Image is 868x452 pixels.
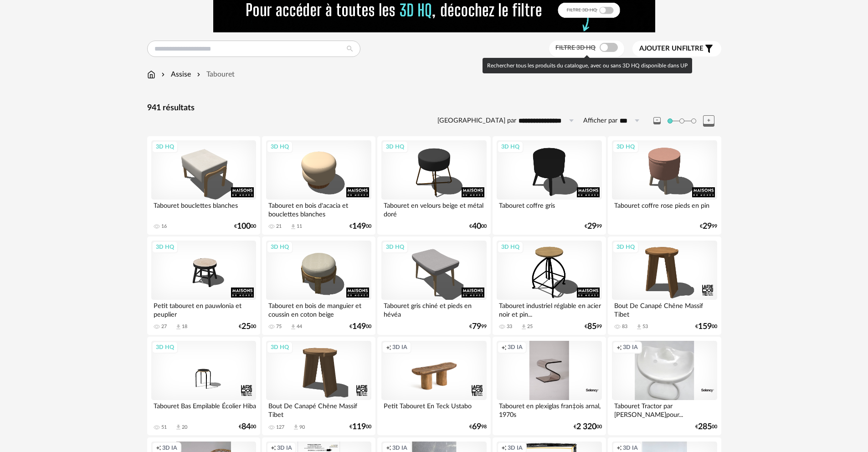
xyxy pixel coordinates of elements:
[698,324,712,330] span: 159
[508,344,523,351] span: 3D IA
[381,400,486,418] div: Petit Tabouret En Teck Ustabo
[469,223,487,230] div: € 00
[377,337,490,435] a: Creation icon 3D IA Petit Tabouret En Teck Ustabo €6998
[623,444,638,452] span: 3D IA
[392,344,407,351] span: 3D IA
[262,136,375,235] a: 3D HQ Tabouret en bois d'acacia et bouclettes blanches 21 Download icon 11 €14900
[576,424,596,430] span: 2 320
[147,337,260,435] a: 3D HQ Tabouret Bas Empilable Écolier Hiba 51 Download icon 20 €8400
[497,141,524,153] div: 3D HQ
[381,300,486,318] div: Tabouret gris chiné et pieds en hévéa
[639,45,682,52] span: Ajouter un
[352,223,366,230] span: 149
[520,324,527,330] span: Download icon
[472,424,481,430] span: 69
[695,424,717,430] div: € 00
[381,200,486,218] div: Tabouret en velours beige et métal doré
[612,241,639,253] div: 3D HQ
[239,324,256,330] div: € 00
[271,444,276,452] span: Creation icon
[612,200,717,218] div: Tabouret coffre rose pieds en pin
[262,337,375,435] a: 3D HQ Bout De Canapé Chêne Massif Tibet 127 Download icon 90 €11900
[497,200,601,218] div: Tabouret coffre gris
[237,223,251,230] span: 100
[377,136,490,235] a: 3D HQ Tabouret en velours beige et métal doré €4000
[623,344,638,351] span: 3D IA
[493,236,606,335] a: 3D HQ Tabouret industriel réglable en acier noir et pin... 33 Download icon 25 €8599
[642,324,648,330] div: 53
[162,444,177,452] span: 3D IA
[695,324,717,330] div: € 00
[469,324,487,330] div: € 99
[299,424,305,431] div: 90
[704,43,714,54] span: Filter icon
[608,337,721,435] a: Creation icon 3D IA Tabouret Tractor par [PERSON_NAME]pour... €28500
[698,424,712,430] span: 285
[508,444,523,452] span: 3D IA
[352,424,366,430] span: 119
[507,324,512,330] div: 33
[277,444,292,452] span: 3D IA
[266,400,371,418] div: Bout De Canapé Chêne Massif Tibet
[386,344,391,351] span: Creation icon
[267,241,293,253] div: 3D HQ
[587,223,596,230] span: 29
[527,324,533,330] div: 25
[585,324,602,330] div: € 99
[616,344,622,351] span: Creation icon
[182,424,187,431] div: 20
[234,223,256,230] div: € 00
[501,344,507,351] span: Creation icon
[608,236,721,335] a: 3D HQ Bout De Canapé Chêne Massif Tibet 83 Download icon 53 €15900
[587,324,596,330] span: 85
[297,223,302,230] div: 11
[156,444,161,452] span: Creation icon
[241,324,251,330] span: 25
[241,424,251,430] span: 84
[382,241,408,253] div: 3D HQ
[147,136,260,235] a: 3D HQ Tabouret bouclettes blanches 16 €10000
[151,300,256,318] div: Petit tabouret en pauwlonia et peuplier
[469,424,487,430] div: € 98
[612,141,639,153] div: 3D HQ
[437,117,516,125] label: [GEOGRAPHIC_DATA] par
[290,223,297,230] span: Download icon
[703,223,712,230] span: 29
[152,141,178,153] div: 3D HQ
[147,236,260,335] a: 3D HQ Petit tabouret en pauwlonia et peuplier 27 Download icon 18 €2500
[159,69,191,80] div: Assise
[574,424,602,430] div: € 00
[377,236,490,335] a: 3D HQ Tabouret gris chiné et pieds en hévéa €7999
[161,324,167,330] div: 27
[266,300,371,318] div: Tabouret en bois de manguier et coussin en coton beige
[267,341,293,353] div: 3D HQ
[497,300,601,318] div: Tabouret industriel réglable en acier noir et pin...
[555,45,596,51] span: Filtre 3D HQ
[152,241,178,253] div: 3D HQ
[239,424,256,430] div: € 00
[175,424,182,431] span: Download icon
[349,324,371,330] div: € 00
[497,241,524,253] div: 3D HQ
[262,236,375,335] a: 3D HQ Tabouret en bois de manguier et coussin en coton beige 75 Download icon 44 €14900
[608,136,721,235] a: 3D HQ Tabouret coffre rose pieds en pin €2999
[700,223,717,230] div: € 99
[501,444,507,452] span: Creation icon
[151,400,256,418] div: Tabouret Bas Empilable Écolier Hiba
[612,400,717,418] div: Tabouret Tractor par [PERSON_NAME]pour...
[493,136,606,235] a: 3D HQ Tabouret coffre gris €2999
[147,103,721,113] div: 941 résultats
[349,424,371,430] div: € 00
[152,341,178,353] div: 3D HQ
[182,324,187,330] div: 18
[632,41,721,56] button: Ajouter unfiltre Filter icon
[382,141,408,153] div: 3D HQ
[151,200,256,218] div: Tabouret bouclettes blanches
[616,444,622,452] span: Creation icon
[472,223,481,230] span: 40
[266,200,371,218] div: Tabouret en bois d'acacia et bouclettes blanches
[290,324,297,330] span: Download icon
[276,324,282,330] div: 75
[267,141,293,153] div: 3D HQ
[386,444,391,452] span: Creation icon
